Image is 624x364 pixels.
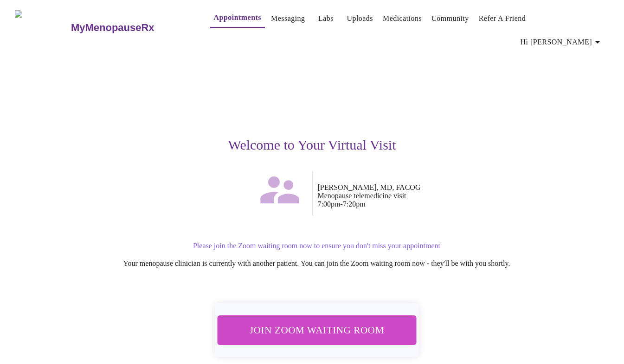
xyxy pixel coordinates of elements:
button: Medications [379,9,425,28]
button: Refer a Friend [475,9,530,28]
button: Hi [PERSON_NAME] [517,33,607,51]
a: MyMenopauseRx [70,12,191,44]
a: Messaging [271,12,305,25]
a: Uploads [347,12,373,25]
h3: Welcome to Your Virtual Visit [26,137,598,153]
button: Uploads [343,9,377,28]
img: MyMenopauseRx Logo [15,10,70,45]
p: Your menopause clinician is currently with another patient. You can join the Zoom waiting room no... [36,259,598,268]
p: [PERSON_NAME], MD, FACOG Menopause telemedicine visit 7:00pm - 7:20pm [318,183,598,208]
span: Join Zoom Waiting Room [229,321,404,339]
button: Join Zoom Waiting Room [217,315,416,345]
button: Labs [311,9,341,28]
p: Please join the Zoom waiting room now to ensure you don't miss your appointment [36,242,598,250]
a: Appointments [214,11,261,24]
span: Hi [PERSON_NAME] [521,36,603,49]
button: Messaging [267,9,309,28]
button: Community [428,9,473,28]
button: Appointments [210,8,265,28]
h3: MyMenopauseRx [71,22,154,34]
a: Labs [318,12,334,25]
a: Community [431,12,469,25]
a: Medications [383,12,422,25]
a: Refer a Friend [479,12,526,25]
